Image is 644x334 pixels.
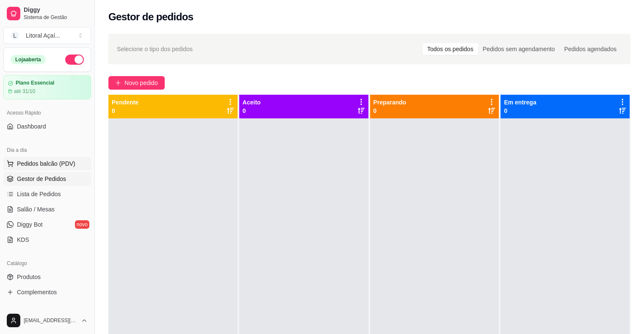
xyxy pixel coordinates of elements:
div: Loja aberta [11,55,46,64]
div: Todos os pedidos [423,43,478,55]
span: Diggy Bot [17,220,43,229]
a: Salão / Mesas [3,203,91,216]
span: Novo pedido [124,78,158,88]
a: Plano Essencialaté 31/10 [3,75,91,99]
span: Lista de Pedidos [17,190,61,198]
span: Dashboard [17,122,46,131]
p: Em entrega [504,98,536,107]
a: Gestor de Pedidos [3,172,91,186]
article: Plano Essencial [16,80,54,86]
span: KDS [17,235,29,244]
p: 0 [373,107,406,115]
span: Complementos [17,288,57,296]
span: Salão / Mesas [17,205,55,214]
p: Aceito [243,98,261,107]
button: Alterar Status [65,55,84,65]
span: Diggy [24,6,88,14]
a: KDS [3,233,91,246]
p: Pendente [112,98,138,107]
span: Selecione o tipo dos pedidos [117,44,193,54]
div: Catálogo [3,257,91,270]
h2: Gestor de pedidos [108,10,193,24]
a: Produtos [3,270,91,284]
span: plus [115,80,121,86]
span: [EMAIL_ADDRESS][DOMAIN_NAME] [24,317,77,324]
button: Novo pedido [108,76,165,90]
p: Preparando [373,98,406,107]
span: Gestor de Pedidos [17,175,66,183]
span: Produtos [17,273,41,281]
button: Pedidos balcão (PDV) [3,157,91,170]
span: Pedidos balcão (PDV) [17,159,75,168]
a: Lista de Pedidos [3,187,91,201]
span: Sistema de Gestão [24,14,88,21]
div: Acesso Rápido [3,106,91,120]
a: Dashboard [3,120,91,133]
button: Select a team [3,27,91,44]
div: Dia a dia [3,143,91,157]
button: [EMAIL_ADDRESS][DOMAIN_NAME] [3,310,91,331]
a: Diggy Botnovo [3,218,91,231]
a: DiggySistema de Gestão [3,3,91,24]
div: Litoral Açaí ... [26,31,60,40]
div: Pedidos agendados [559,43,621,55]
span: L [11,31,19,40]
article: até 31/10 [14,88,35,95]
p: 0 [504,107,536,115]
p: 0 [243,107,261,115]
p: 0 [112,107,138,115]
a: Complementos [3,285,91,299]
div: Pedidos sem agendamento [478,43,559,55]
